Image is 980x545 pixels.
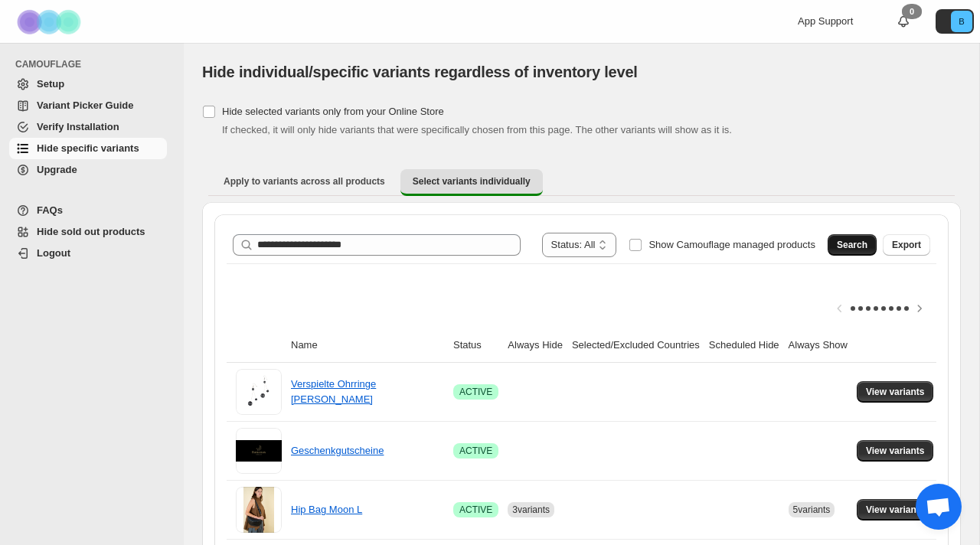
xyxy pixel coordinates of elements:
button: View variants [857,499,934,521]
button: Search [828,234,877,256]
button: Avatar with initials B [936,9,974,34]
a: Logout [9,243,167,264]
span: View variants [866,445,925,457]
button: Apply to variants across all products [211,169,397,194]
a: Geschenkgutscheine [291,445,384,456]
a: Upgrade [9,159,167,181]
th: Status [449,328,503,363]
span: FAQs [37,204,63,216]
a: FAQs [9,200,167,221]
span: Apply to variants across all products [224,175,385,188]
span: ACTIVE [459,386,492,398]
button: View variants [857,381,934,403]
a: Verspielte Ohrringe [PERSON_NAME] [291,378,376,405]
span: Logout [37,247,70,259]
a: Hide sold out products [9,221,167,243]
span: Hide selected variants only from your Online Store [222,106,444,117]
a: Variant Picker Guide [9,95,167,116]
a: Verify Installation [9,116,167,138]
span: Setup [37,78,64,90]
span: 5 variants [793,504,831,515]
th: Always Hide [503,328,567,363]
th: Selected/Excluded Countries [567,328,704,363]
a: Chat abierto [916,484,962,530]
span: Hide sold out products [37,226,145,237]
span: Avatar with initials B [951,11,972,32]
a: 0 [896,14,911,29]
button: Scroll table right one column [909,298,930,319]
button: View variants [857,440,934,462]
span: Upgrade [37,164,77,175]
a: Hide specific variants [9,138,167,159]
span: Hide specific variants [37,142,139,154]
span: View variants [866,386,925,398]
span: App Support [798,15,853,27]
th: Always Show [784,328,852,363]
text: B [959,17,964,26]
span: 3 variants [512,504,550,515]
span: Verify Installation [37,121,119,132]
button: Select variants individually [400,169,543,196]
a: Setup [9,73,167,95]
a: Hip Bag Moon L [291,504,362,515]
button: Export [883,234,930,256]
span: If checked, it will only hide variants that were specifically chosen from this page. The other va... [222,124,732,135]
th: Scheduled Hide [704,328,784,363]
span: ACTIVE [459,504,492,516]
span: Select variants individually [413,175,531,188]
div: 0 [902,4,922,19]
span: Hide individual/specific variants regardless of inventory level [202,64,638,80]
span: View variants [866,504,925,516]
span: CAMOUFLAGE [15,58,173,70]
th: Name [286,328,449,363]
span: Show Camouflage managed products [648,239,815,250]
span: Search [837,239,867,251]
span: ACTIVE [459,445,492,457]
span: Export [892,239,921,251]
img: Camouflage [12,1,89,43]
span: Variant Picker Guide [37,100,133,111]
